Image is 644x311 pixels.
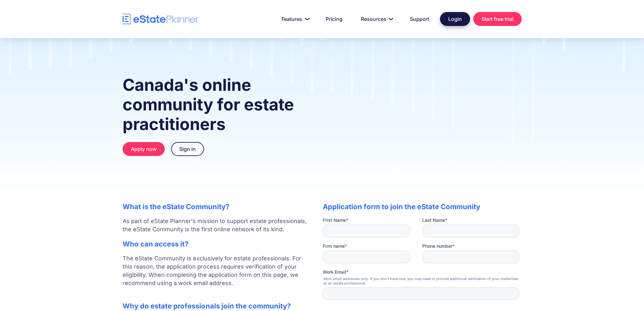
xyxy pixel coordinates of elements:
a: Features [274,13,315,25]
a: Resources [353,13,399,25]
a: Sign in [171,142,204,156]
p: As part of eState Planner's mission to support estate professionals, the eState Community is the ... [123,217,310,233]
h2: What is the eState Community? [123,202,310,211]
a: Start free trial [473,12,522,26]
a: Pricing [318,13,350,25]
a: Support [402,13,437,25]
a: Login [440,12,470,26]
a: home [123,14,199,25]
p: The eState Community is exclusively for estate professionals. For this reason, the application pr... [123,254,310,295]
h2: Application form to join the eState Community [323,202,522,211]
h2: Why do estate professionals join the community? [123,302,310,310]
h2: Who can access it? [123,240,310,248]
strong: Canada's online community for estate practitioners [123,75,294,134]
a: Apply now [123,142,165,156]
